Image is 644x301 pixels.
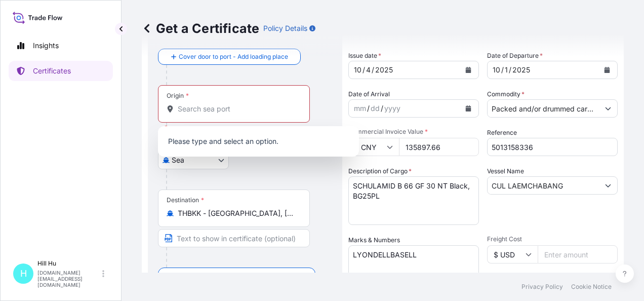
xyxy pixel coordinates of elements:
[178,208,297,218] input: Destination
[538,245,618,264] input: Enter amount
[348,166,412,176] label: Description of Cargo
[372,64,374,76] div: /
[488,176,599,195] input: Type to search vessel name or IMO
[487,89,525,99] label: Commodity
[158,126,359,157] div: Show suggestions
[20,269,27,279] span: H
[509,64,511,76] div: /
[381,102,383,115] div: /
[399,138,479,156] input: Enter amount
[460,100,476,117] button: Calendar
[9,35,113,56] a: Insights
[348,235,400,245] label: Marks & Numbers
[162,130,355,153] p: Please type and select an option.
[33,66,71,76] p: Certificates
[599,99,617,118] button: Show suggestions
[487,166,524,176] label: Vessel Name
[487,235,618,243] span: Freight Cost
[353,64,363,76] div: month,
[348,89,390,99] span: Date of Arrival
[179,271,303,281] span: Cover port to door - Add place of discharge
[488,99,599,118] input: Type to search commodity
[158,229,310,247] input: Text to appear on certificate
[9,61,113,81] a: Certificates
[492,64,501,76] div: month,
[158,49,301,65] button: Cover door to port - Add loading place
[142,20,259,36] p: Get a Certificate
[374,64,394,76] div: year,
[504,64,509,76] div: day,
[599,176,617,195] button: Show suggestions
[348,128,479,136] span: Commercial Invoice Value
[511,64,531,76] div: year,
[487,128,517,138] label: Reference
[167,92,189,100] div: Origin
[37,270,100,288] p: [DOMAIN_NAME][EMAIL_ADDRESS][DOMAIN_NAME]
[33,41,59,51] p: Insights
[37,259,100,268] p: Hill Hu
[367,102,370,115] div: /
[179,52,288,62] span: Cover door to port - Add loading place
[460,62,476,78] button: Calendar
[178,104,297,114] input: Origin
[487,138,618,156] input: Enter booking reference
[370,102,381,115] div: day,
[158,151,229,169] button: Select transport
[158,268,315,284] button: Cover port to door - Add place of discharge
[501,64,504,76] div: /
[363,64,365,76] div: /
[263,23,307,33] p: Policy Details
[353,102,367,115] div: month,
[599,62,615,78] button: Calendar
[521,283,563,291] a: Privacy Policy
[167,196,204,204] div: Destination
[172,155,184,165] span: Sea
[163,124,235,134] div: Please select an origin
[571,283,612,291] a: Cookie Notice
[365,64,372,76] div: day,
[383,102,401,115] div: year,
